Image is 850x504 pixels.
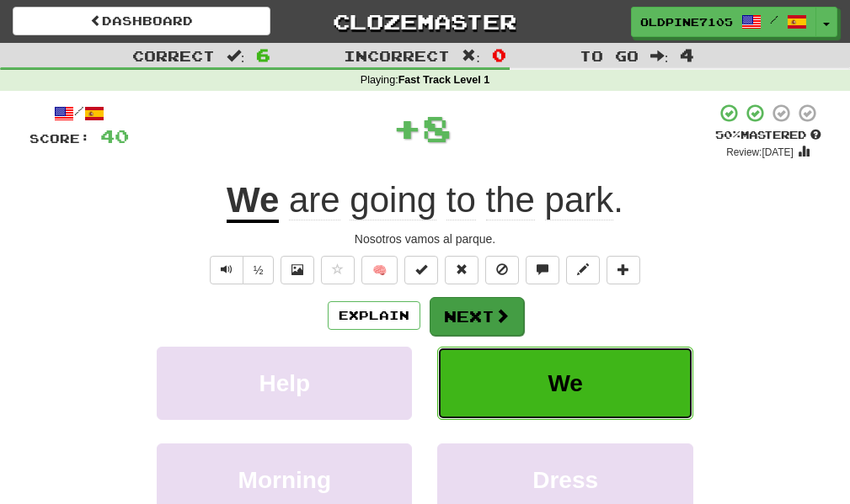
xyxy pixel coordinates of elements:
button: Add to collection (alt+a) [607,256,640,284]
button: Reset to 0% Mastered (alt+r) [445,256,478,284]
span: OldPine7105 [640,14,733,29]
span: Correct [132,47,215,64]
div: Nosotros vamos al parque. [29,231,821,247]
button: Help [157,347,412,420]
button: Show image (alt+x) [281,256,314,284]
div: / [29,103,129,124]
span: / [770,13,778,25]
button: ½ [243,256,275,284]
span: + [393,103,422,153]
small: Review: [DATE] [726,146,794,158]
button: Edit sentence (alt+d) [566,256,600,284]
span: : [227,49,245,63]
button: Play sentence audio (ctl+space) [210,256,243,284]
span: 6 [256,45,270,65]
span: 50 % [715,128,740,141]
span: Morning [238,467,331,493]
span: Dress [532,467,598,493]
span: 40 [100,125,129,146]
a: OldPine7105 / [631,7,816,37]
span: 0 [492,45,506,65]
span: : [462,49,480,63]
span: the [486,180,535,220]
span: . [279,180,623,220]
span: to [446,180,476,220]
button: We [437,347,692,420]
span: 8 [422,107,452,149]
span: are [289,180,340,220]
div: Mastered [715,128,821,143]
span: : [650,49,669,63]
span: Score: [29,131,90,146]
button: Next [430,297,524,336]
button: Discuss sentence (alt+u) [526,256,559,284]
a: Clozemaster [296,7,553,36]
span: Incorrect [344,47,450,64]
span: 4 [680,45,694,65]
span: Help [259,370,310,396]
span: park [545,180,614,220]
span: We [548,370,583,396]
span: going [350,180,436,220]
button: Favorite sentence (alt+f) [321,256,355,284]
span: To go [580,47,639,64]
button: 🧠 [361,256,398,284]
strong: Fast Track Level 1 [398,74,490,86]
u: We [227,180,279,223]
button: Ignore sentence (alt+i) [485,256,519,284]
button: Explain [328,301,420,330]
div: Text-to-speech controls [206,256,275,284]
button: Set this sentence to 100% Mastered (alt+m) [404,256,438,284]
a: Dashboard [13,7,270,35]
